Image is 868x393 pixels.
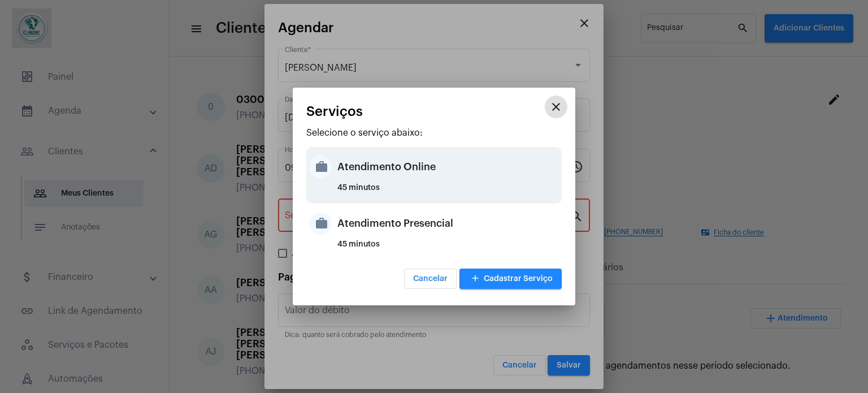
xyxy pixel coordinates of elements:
[306,104,363,119] span: Serviços
[337,184,559,201] div: 45 minutos
[413,275,448,283] span: Cancelar
[337,150,559,184] div: Atendimento Online
[468,271,482,287] mat-icon: add
[309,212,332,235] mat-icon: work
[337,206,559,240] div: Atendimento Presencial
[337,240,559,257] div: 45 minutos
[306,128,562,138] p: Selecione o serviço abaixo:
[459,269,562,289] button: Cadastrar Serviço
[549,100,563,114] mat-icon: close
[404,269,457,289] button: Cancelar
[468,275,553,283] span: Cadastrar Serviço
[309,156,332,178] mat-icon: work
